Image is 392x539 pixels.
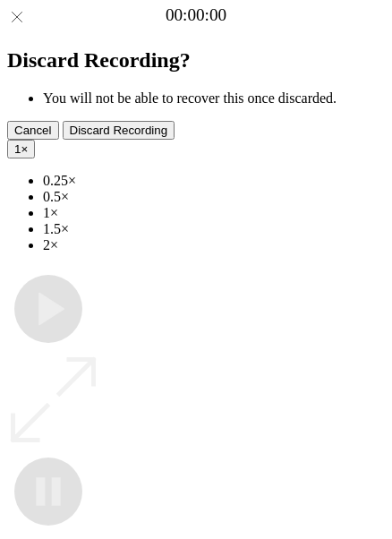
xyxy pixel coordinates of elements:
[166,5,226,25] a: 00:00:00
[43,237,385,253] li: 2×
[43,205,385,221] li: 1×
[7,121,59,140] button: Cancel
[7,140,35,158] button: 1×
[14,142,21,156] span: 1
[43,173,385,189] li: 0.25×
[7,48,385,73] h2: Discard Recording?
[43,221,385,237] li: 1.5×
[43,189,385,205] li: 0.5×
[43,90,385,107] li: You will not be able to recover this once discarded.
[63,121,175,140] button: Discard Recording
